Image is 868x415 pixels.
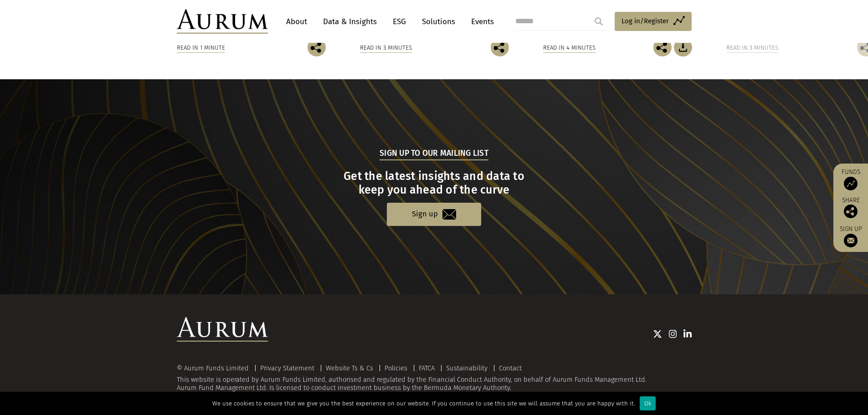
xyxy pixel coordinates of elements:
a: Log in/Register [615,12,692,31]
div: Read in 1 minute [177,43,225,53]
img: Share this post [308,38,326,56]
div: Read in 3 minutes [360,43,412,53]
a: About [282,13,312,30]
img: Aurum [177,9,268,34]
input: Submit [590,12,608,31]
img: Share this post [491,38,509,56]
a: Solutions [417,13,460,30]
a: Sign up [387,203,481,226]
a: Data & Insights [318,13,381,30]
a: Privacy Statement [260,364,314,372]
div: This website is operated by Aurum Funds Limited, authorised and regulated by the Financial Conduc... [177,364,692,392]
a: Sign up [838,225,863,247]
img: Aurum Logo [177,317,268,342]
h5: Sign up to our mailing list [380,148,488,160]
h3: Get the latest insights and data to keep you ahead of the curve [178,169,690,197]
div: Ok [640,396,656,410]
img: Twitter icon [653,329,662,338]
span: Log in/Register [621,15,669,26]
a: Policies [385,364,407,372]
a: Funds [838,168,863,190]
div: Share [838,197,863,218]
img: Linkedin icon [683,329,692,338]
a: ESG [388,13,411,30]
img: Instagram icon [669,329,677,338]
div: Read in 3 minutes [726,43,778,53]
img: Download Article [674,38,692,56]
a: Sustainability [446,364,488,372]
div: Read in 4 minutes [543,43,596,53]
img: Sign up to our newsletter [844,234,858,247]
a: Website Ts & Cs [326,364,373,372]
img: Access Funds [844,177,858,190]
a: Events [467,13,494,30]
div: © Aurum Funds Limited [177,365,253,372]
a: FATCA [419,364,435,372]
img: Share this post [653,38,672,56]
a: Contact [499,364,522,372]
img: Share this post [844,205,858,218]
